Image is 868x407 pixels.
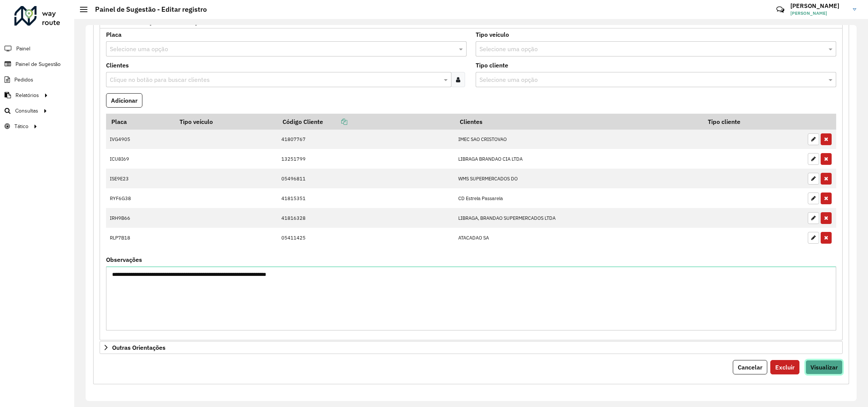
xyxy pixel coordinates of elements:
td: WMS SUPERMERCADOS DO [454,169,703,188]
span: Painel [16,45,30,53]
td: 41815351 [277,188,454,208]
span: Consultas [15,107,38,115]
td: 05411425 [277,228,454,247]
td: IRH9B66 [106,208,174,228]
button: Adicionar [106,93,142,108]
h3: [PERSON_NAME] [790,2,847,9]
td: RYF6G38 [106,188,174,208]
th: Tipo cliente [703,114,804,130]
th: Tipo veículo [174,114,277,130]
label: Tipo veículo [476,30,509,39]
th: Código Cliente [277,114,454,130]
td: LIBRAGA, BRANDAO SUPERMERCADOS LTDA [454,208,703,228]
label: Placa [106,30,122,39]
span: Visualizar [810,363,838,371]
span: Cancelar [738,363,762,371]
span: [PERSON_NAME] [790,10,847,17]
th: Clientes [454,114,703,130]
td: 41807767 [277,130,454,149]
th: Placa [106,114,174,130]
label: Observações [106,255,142,264]
td: IMEC SAO CRISTOVAO [454,130,703,149]
label: Tipo cliente [476,61,508,70]
span: Painel de Sugestão [16,60,61,68]
td: ISE9E23 [106,169,174,188]
a: Copiar [323,118,347,125]
td: 13251799 [277,149,454,169]
button: Excluir [770,360,799,374]
a: Contato Rápido [772,2,788,18]
a: Outras Orientações [100,341,843,354]
button: Cancelar [733,360,767,374]
td: 41816328 [277,208,454,228]
span: Tático [14,122,28,130]
label: Clientes [106,61,129,70]
td: RLP7B18 [106,228,174,247]
button: Visualizar [806,360,843,374]
td: 05496811 [277,169,454,188]
h2: Painel de Sugestão - Editar registro [87,5,207,14]
span: Excluir [775,363,795,371]
td: IVG4905 [106,130,174,149]
td: LIBRAGA BRANDAO CIA LTDA [454,149,703,169]
td: ATACADAO SA [454,228,703,247]
span: Pre-Roteirização AS / Orientações [112,19,207,25]
span: Pedidos [14,76,33,84]
span: Outras Orientações [112,344,165,351]
td: ICU8I69 [106,149,174,169]
div: Pre-Roteirização AS / Orientações [100,28,843,341]
td: CD Estrela Passarela [454,188,703,208]
span: Relatórios [16,91,39,99]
